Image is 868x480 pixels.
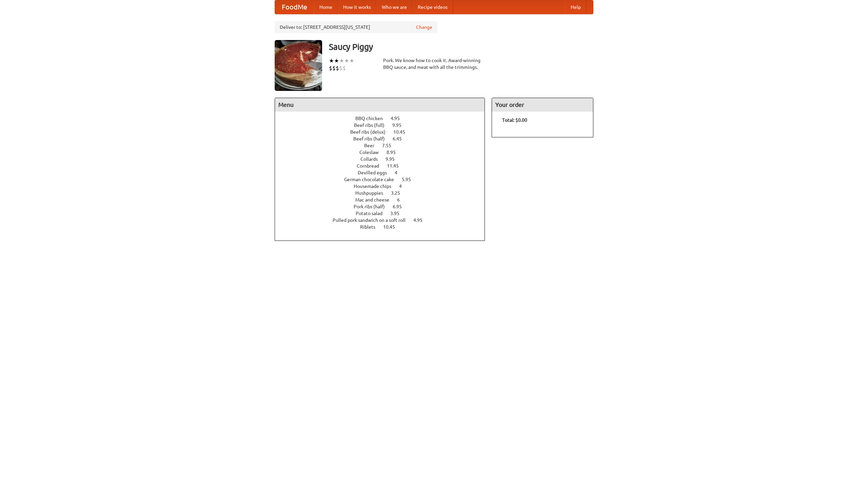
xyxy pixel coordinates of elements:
span: 9.95 [386,156,401,162]
a: Change [416,24,432,31]
a: Riblets 10.45 [360,224,408,230]
a: German chocolate cake 5.95 [344,177,423,182]
a: Devilled eggs 4 [358,170,410,175]
li: $ [329,64,332,72]
span: Beer [364,143,381,148]
span: 3.25 [391,190,407,196]
h4: Your order [492,98,593,112]
a: Help [565,0,586,14]
span: Housemade chips [354,184,398,189]
span: Pulled pork sandwich on a soft roll [333,217,412,223]
span: Beef ribs (half) [353,136,392,141]
span: Cornbread [357,163,386,169]
a: Coleslaw 8.95 [359,150,408,155]
span: Riblets [360,224,382,230]
h3: Saucy Piggy [329,40,593,54]
span: 4 [399,184,409,189]
span: BBQ chicken [355,116,390,121]
li: ★ [339,57,344,64]
a: Pulled pork sandwich on a soft roll 4.95 [333,217,435,223]
span: 4 [395,170,404,175]
a: Recipe videos [412,0,453,14]
a: Home [314,0,338,14]
a: BBQ chicken 4.95 [355,116,412,121]
div: Deliver to: [STREET_ADDRESS][US_STATE] [275,21,437,33]
span: 6 [397,197,407,203]
a: Housemade chips 4 [354,184,414,189]
li: ★ [344,57,349,64]
span: 5.95 [402,177,418,182]
span: Beef ribs (delux) [350,129,392,135]
a: Beef ribs (delux) 10.45 [350,129,418,135]
img: angular.jpg [275,40,322,91]
span: Collards [360,156,384,162]
span: German chocolate cake [344,177,401,182]
span: 6.95 [393,204,409,209]
span: Devilled eggs [358,170,394,175]
span: Mac and cheese [355,197,396,203]
a: How it works [338,0,376,14]
a: Collards 9.95 [360,156,407,162]
span: 11.45 [387,163,406,169]
a: Potato salad 3.95 [356,211,412,216]
span: Pork ribs (half) [354,204,392,209]
span: 3.95 [390,211,406,216]
span: Hushpuppies [355,190,390,196]
li: ★ [349,57,354,64]
span: 7.55 [382,143,398,148]
span: 4.95 [413,217,429,223]
a: FoodMe [275,0,314,14]
a: Beef ribs (full) 9.95 [354,122,414,128]
a: Cornbread 11.45 [357,163,411,169]
span: Potato salad [356,211,389,216]
span: 9.95 [392,122,408,128]
li: ★ [334,57,339,64]
b: Total: $0.00 [502,117,527,123]
a: Pork ribs (half) 6.95 [354,204,414,209]
span: 10.45 [393,129,412,135]
li: $ [342,64,346,72]
span: Beef ribs (full) [354,122,391,128]
li: $ [336,64,339,72]
div: Pork. We know how to cook it. Award-winning BBQ sauce, and meat with all the trimmings. [383,57,485,71]
a: Hushpuppies 3.25 [355,190,413,196]
li: ★ [329,57,334,64]
span: Coleslaw [359,150,386,155]
a: Mac and cheese 6 [355,197,412,203]
span: 10.45 [383,224,402,230]
span: 8.95 [387,150,402,155]
h4: Menu [275,98,485,112]
a: Beef ribs (half) 6.45 [353,136,414,141]
li: $ [332,64,336,72]
span: 6.45 [393,136,409,141]
span: 4.95 [391,116,407,121]
a: Who we are [376,0,412,14]
li: $ [339,64,342,72]
a: Beer 7.55 [364,143,404,148]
